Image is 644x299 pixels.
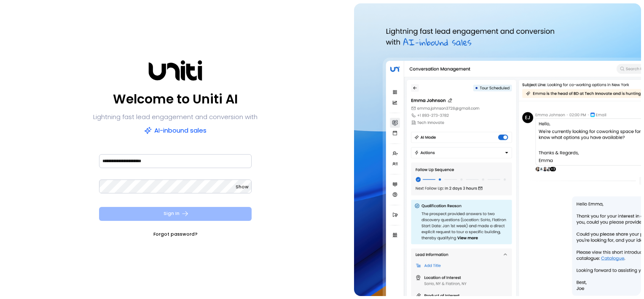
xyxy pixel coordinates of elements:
[153,230,198,239] a: Forgot password?
[113,89,238,109] p: Welcome to Uniti AI
[99,207,252,221] button: Sign In
[236,184,249,190] span: Show
[354,3,641,296] img: auth-hero.png
[144,125,207,136] p: AI-inbound sales
[236,183,249,191] button: Show
[93,111,258,123] p: Lightning fast lead engagement and conversion with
